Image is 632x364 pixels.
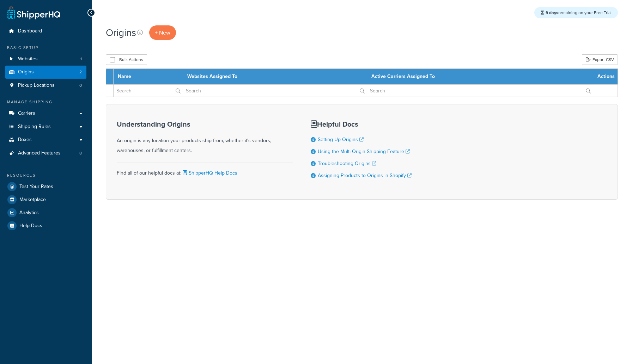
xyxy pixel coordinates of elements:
[582,54,618,65] a: Export CSV
[18,69,34,75] span: Origins
[5,147,86,160] li: Advanced Features
[5,193,86,206] a: Marketplace
[5,79,86,92] a: Pickup Locations 0
[79,150,82,156] span: 8
[181,169,237,177] a: ShipperHQ Help Docs
[79,69,82,75] span: 2
[19,210,39,216] span: Analytics
[155,29,170,37] span: + New
[106,26,136,40] h1: Origins
[106,54,147,65] button: Bulk Actions
[5,206,86,219] a: Analytics
[318,160,376,167] a: Troubleshooting Origins
[117,163,293,178] div: Find all of our helpful docs at:
[5,79,86,92] li: Pickup Locations
[117,120,293,156] div: An origin is any location your products ship from, whether it's vendors, warehouses, or fulfillme...
[367,69,593,85] th: Active Carriers Assigned To
[5,120,86,133] a: Shipping Rules
[311,120,412,128] h3: Helpful Docs
[117,120,293,128] h3: Understanding Origins
[5,172,86,178] div: Resources
[18,56,38,62] span: Websites
[149,25,176,40] a: + New
[19,184,53,190] span: Test Your Rates
[5,99,86,105] div: Manage Shipping
[593,69,618,85] th: Actions
[5,180,86,193] a: Test Your Rates
[318,148,410,155] a: Using the Multi-Origin Shipping Feature
[318,172,412,179] a: Assigning Products to Origins in Shopify
[18,150,61,156] span: Advanced Features
[183,69,367,85] th: Websites Assigned To
[114,69,183,85] th: Name
[5,53,86,66] a: Websites 1
[183,85,367,97] input: Search
[546,10,558,16] strong: 9 days
[5,147,86,160] a: Advanced Features 8
[534,7,618,18] div: remaining on your Free Trial
[18,110,35,116] span: Carriers
[5,45,86,51] div: Basic Setup
[5,25,86,38] a: Dashboard
[18,28,42,34] span: Dashboard
[18,83,55,89] span: Pickup Locations
[79,83,82,89] span: 0
[5,133,86,146] a: Boxes
[7,5,60,19] a: ShipperHQ Home
[5,107,86,120] a: Carriers
[18,137,32,143] span: Boxes
[114,85,183,97] input: Search
[5,53,86,66] li: Websites
[5,219,86,232] a: Help Docs
[5,66,86,79] li: Origins
[19,197,46,203] span: Marketplace
[367,85,593,97] input: Search
[18,124,51,130] span: Shipping Rules
[5,66,86,79] a: Origins 2
[80,56,82,62] span: 1
[19,223,42,229] span: Help Docs
[318,136,364,143] a: Setting Up Origins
